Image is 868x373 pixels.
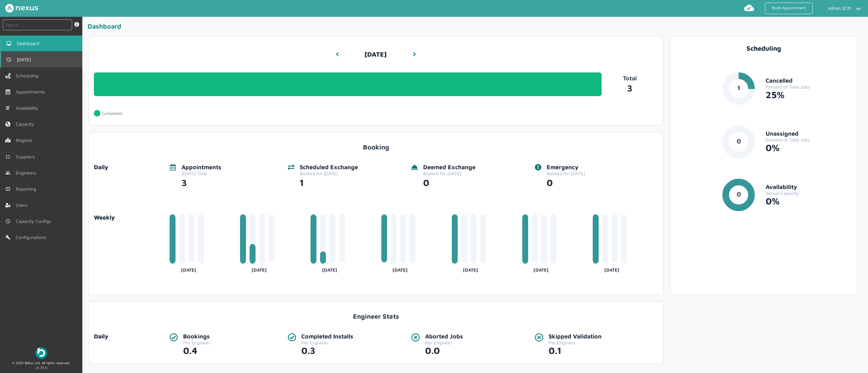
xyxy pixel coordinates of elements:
[301,333,353,340] div: Completed Installs
[16,105,41,111] span: Availability
[602,75,658,82] p: Total
[5,186,11,192] img: md-book.svg
[765,3,813,14] a: Book Appointment
[5,4,38,13] img: Nexus
[94,214,164,221] a: Weekly
[766,77,852,84] div: Cancelled
[425,340,463,345] div: Per Engineer
[452,265,490,273] div: [DATE]
[737,137,741,145] text: 0
[425,345,463,356] div: 0.0
[5,138,11,143] img: regions.left-menu.svg
[549,333,602,340] div: Skipped Validation
[181,164,221,171] div: Appointments
[766,137,852,143] div: Percent of Total Jobs
[181,171,221,176] div: [DATE] Total
[94,333,164,340] div: Daily
[766,184,852,191] div: Availability
[16,138,35,143] span: Regions
[5,202,11,208] img: user-left-menu.svg
[300,176,358,188] div: 1
[602,82,658,93] a: 3
[6,41,12,46] img: md-desktop.svg
[5,89,11,94] img: appointments-left-menu.svg
[766,143,852,153] div: 0%
[5,105,11,111] img: md-list.svg
[766,191,852,196] div: Versus Capacity
[381,265,419,273] div: [DATE]
[301,345,353,356] div: 0.3
[766,130,852,137] div: Unassigned
[766,90,852,100] div: 25%
[94,307,658,320] div: Engineer Stats
[16,186,39,192] span: Reporting
[593,265,631,273] div: [DATE]
[5,219,11,224] img: md-time.svg
[17,57,34,62] span: [DATE]
[94,138,658,151] div: Booking
[3,19,72,30] input: Search by: Ref, PostCode, MPAN, MPRN, Account, Customer
[240,265,278,273] div: [DATE]
[36,347,47,359] img: Beboc Logo
[5,235,11,240] img: md-build.svg
[5,73,11,78] img: scheduling-left-menu.svg
[6,57,12,62] img: md-time.svg
[766,84,852,90] div: Percent of Total Jobs
[5,154,11,159] img: md-contract.svg
[423,171,475,176] div: Booked for [DATE]
[170,265,207,273] div: [DATE]
[300,164,358,171] div: Scheduled Exchange
[16,235,49,240] span: Configurations
[766,196,852,206] div: 0%
[423,176,475,188] div: 0
[522,265,560,273] div: [DATE]
[744,3,754,13] img: md-cloud-done.svg
[16,89,47,94] span: Appointments
[423,164,475,171] div: Deemed Exchange
[676,44,852,52] div: Scheduling
[16,154,37,159] span: Suppliers
[16,73,41,78] span: Scheduling
[183,345,210,356] div: 0.4
[547,171,585,176] div: Booked for [DATE]
[16,219,54,224] span: Capacity Configs
[300,171,358,176] div: Booked for [DATE]
[549,340,602,345] div: Per Engineer
[102,111,122,116] p: Completed
[547,164,585,171] div: Emergency
[547,176,585,188] div: 0
[16,202,30,208] span: Users
[676,72,852,116] a: 1CancelledPercent of Total Jobs25%
[183,340,210,345] div: Per Engineer
[311,265,348,273] div: [DATE]
[17,41,42,46] span: Dashboard
[181,176,221,188] div: 3
[94,164,164,171] div: Daily
[94,107,133,120] a: Completed
[5,121,11,127] img: capacity-left-menu.svg
[676,125,852,169] a: 0UnassignedPercent of Total Jobs0%
[425,333,463,340] div: Aborted Jobs
[16,170,39,175] span: Engineers
[5,170,11,175] img: md-people.svg
[737,84,740,92] text: 1
[183,333,210,340] div: Bookings
[88,22,861,33] div: Dashboard
[16,121,37,127] span: Capacity
[549,345,602,356] div: 0.1
[365,45,387,64] h3: [DATE]
[301,340,353,345] div: Per Engineer
[737,190,741,198] text: 0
